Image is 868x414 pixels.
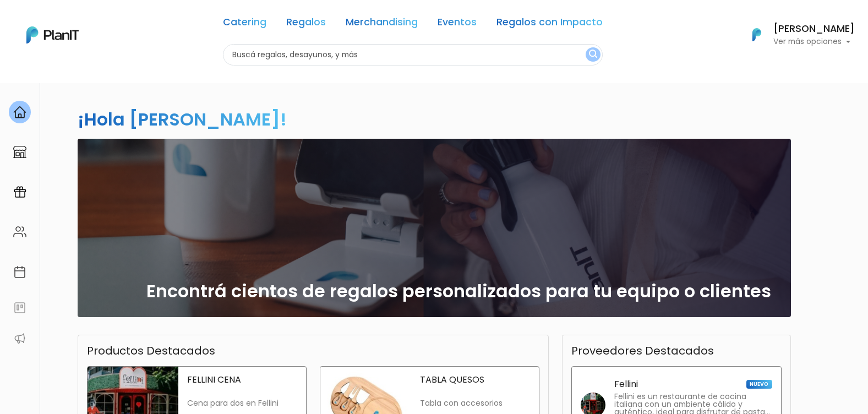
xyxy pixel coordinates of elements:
[438,18,477,31] a: Eventos
[346,18,418,31] a: Merchandising
[223,44,603,66] input: Buscá regalos, desayunos, y más
[26,26,79,43] img: PlanIt Logo
[614,380,638,389] p: Fellini
[496,18,603,31] a: Regalos con Impacto
[738,20,855,49] button: PlanIt Logo [PERSON_NAME] Ver más opciones
[87,344,215,357] h3: Productos Destacados
[746,380,772,389] span: NUEVO
[420,399,530,408] p: Tabla con accesorios
[286,18,326,31] a: Regalos
[13,265,26,279] img: calendar-87d922413cdce8b2cf7b7f5f62616a5cf9e4887200fb71536465627b3292af00.svg
[745,23,769,47] img: PlanIt Logo
[187,375,297,384] p: FELLINI CENA
[146,281,771,302] h2: Encontrá cientos de regalos personalizados para tu equipo o clientes
[13,186,26,199] img: campaigns-02234683943229c281be62815700db0a1741e53638e28bf9629b52c665b00959.svg
[589,50,597,60] img: search_button-432b6d5273f82d61273b3651a40e1bd1b912527efae98b1b7a1b2c0702e16a8d.svg
[773,38,855,46] p: Ver más opciones
[773,24,855,34] h6: [PERSON_NAME]
[420,375,530,384] p: TABLA QUESOS
[13,332,26,345] img: partners-52edf745621dab592f3b2c58e3bca9d71375a7ef29c3b500c9f145b62cc070d4.svg
[571,344,714,357] h3: Proveedores Destacados
[13,106,26,119] img: home-e721727adea9d79c4d83392d1f703f7f8bce08238fde08b1acbfd93340b81755.svg
[223,18,266,31] a: Catering
[187,399,297,408] p: Cena para dos en Fellini
[13,145,26,159] img: marketplace-4ceaa7011d94191e9ded77b95e3339b90024bf715f7c57f8cf31f2d8c509eaba.svg
[13,225,26,238] img: people-662611757002400ad9ed0e3c099ab2801c6687ba6c219adb57efc949bc21e19d.svg
[78,107,287,132] h2: ¡Hola [PERSON_NAME]!
[13,301,26,314] img: feedback-78b5a0c8f98aac82b08bfc38622c3050aee476f2c9584af64705fc4e61158814.svg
